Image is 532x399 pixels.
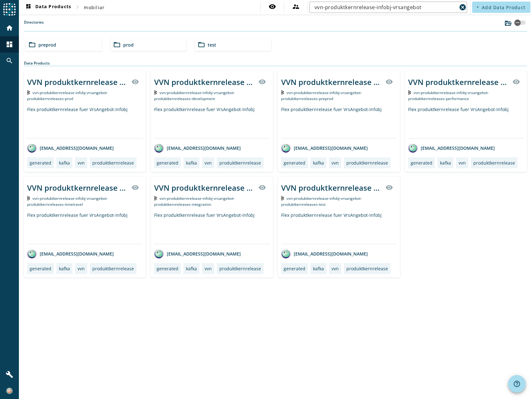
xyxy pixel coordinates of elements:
[258,78,266,86] mat-icon: visibility
[313,160,324,166] div: kafka
[440,160,451,166] div: kafka
[25,3,71,11] span: Data Products
[332,160,339,166] div: vvn
[459,160,466,166] div: vvn
[292,3,300,10] mat-icon: supervisor_account
[28,41,36,48] mat-icon: folder_open
[346,266,388,272] div: produktkernrelease
[408,143,495,153] div: [EMAIL_ADDRESS][DOMAIN_NAME]
[131,184,139,191] mat-icon: visibility
[38,42,56,48] span: preprod
[22,2,74,13] button: Data Products
[408,90,489,101] span: Kafka Topic: vvn-produktkernrelease-infobj-vrsangebot-produktkernreleases-performance
[154,143,164,153] img: avatar
[385,78,393,86] mat-icon: visibility
[154,183,255,193] div: VVN produktkernrelease Infobj VrsAngebot produktkernreleases
[157,266,178,272] div: generated
[59,160,70,166] div: kafka
[6,57,13,65] mat-icon: search
[30,266,51,272] div: generated
[92,160,134,166] div: produktkernrelease
[473,160,515,166] div: produktkernrelease
[346,160,388,166] div: produktkernrelease
[154,106,270,138] div: Flex produktkernrelease fuer VrsAngebot-Infobj
[281,143,291,153] img: avatar
[281,196,284,200] img: Kafka Topic: vvn-produktkernrelease-infobj-vrsangebot-produktkernreleases-test
[27,90,30,95] img: Kafka Topic: vvn-produktkernrelease-infobj-vrsangebot-produktkernreleases-prod
[113,41,121,48] mat-icon: folder_open
[281,249,368,258] div: [EMAIL_ADDRESS][DOMAIN_NAME]
[154,249,241,258] div: [EMAIL_ADDRESS][DOMAIN_NAME]
[27,183,128,193] div: VVN produktkernrelease Infobj VrsAngebot produktkernreleases
[81,2,107,13] button: mobiliar
[281,90,362,101] span: Kafka Topic: vvn-produktkernrelease-infobj-vrsangebot-produktkernreleases-preprod
[6,41,13,48] mat-icon: dashboard
[186,266,197,272] div: kafka
[472,2,530,13] button: Add Data Product
[332,266,339,272] div: vvn
[482,4,525,10] span: Add Data Product
[131,78,139,86] mat-icon: visibility
[284,266,305,272] div: generated
[476,5,479,9] mat-icon: add
[408,143,418,153] img: avatar
[315,3,457,11] input: Search (% or * for wildcards)
[74,3,81,11] mat-icon: chevron_right
[154,143,241,153] div: [EMAIL_ADDRESS][DOMAIN_NAME]
[154,90,157,95] img: Kafka Topic: vvn-produktkernrelease-infobj-vrsangebot-produktkernreleases-development
[24,20,44,31] label: Directories
[313,266,324,272] div: kafka
[408,90,411,95] img: Kafka Topic: vvn-produktkernrelease-infobj-vrsangebot-produktkernreleases-performance
[281,106,397,138] div: Flex produktkernrelease fuer VrsAngebot-Infobj
[281,183,382,193] div: VVN produktkernrelease Infobj VrsAngebot produktkernreleases
[27,77,128,87] div: VVN produktkernrelease Infobj VrsAngebot produktkernreleases
[281,90,284,95] img: Kafka Topic: vvn-produktkernrelease-infobj-vrsangebot-produktkernreleases-preprod
[27,249,114,258] div: [EMAIL_ADDRESS][DOMAIN_NAME]
[27,212,143,244] div: Flex produktkernrelease fuer VrsAngebot-Infobj
[408,106,524,138] div: Flex produktkernrelease fuer VrsAngebot-Infobj
[154,249,164,258] img: avatar
[513,380,521,388] mat-icon: help_outline
[154,77,255,87] div: VVN produktkernrelease Infobj VrsAngebot produktkernreleases
[281,77,382,87] div: VVN produktkernrelease Infobj VrsAngebot produktkernreleases
[284,160,305,166] div: generated
[186,160,197,166] div: kafka
[27,90,108,101] span: Kafka Topic: vvn-produktkernrelease-infobj-vrsangebot-produktkernreleases-prod
[281,212,397,244] div: Flex produktkernrelease fuer VrsAngebot-Infobj
[258,184,266,191] mat-icon: visibility
[219,266,261,272] div: produktkernrelease
[3,3,16,16] img: spoud-logo.svg
[78,266,85,272] div: vvn
[198,41,205,48] mat-icon: folder_open
[157,160,178,166] div: generated
[154,196,235,207] span: Kafka Topic: vvn-produktkernrelease-infobj-vrsangebot-produktkernreleases-integration
[27,249,37,258] img: avatar
[6,371,13,378] mat-icon: build
[208,42,216,48] span: test
[411,160,432,166] div: generated
[205,266,212,272] div: vvn
[219,160,261,166] div: produktkernrelease
[24,60,527,66] div: Data Products
[408,77,509,87] div: VVN produktkernrelease Infobj VrsAngebot produktkernreleases
[154,90,235,101] span: Kafka Topic: vvn-produktkernrelease-infobj-vrsangebot-produktkernreleases-development
[78,160,85,166] div: vvn
[27,143,114,153] div: [EMAIL_ADDRESS][DOMAIN_NAME]
[27,143,37,153] img: avatar
[154,196,157,200] img: Kafka Topic: vvn-produktkernrelease-infobj-vrsangebot-produktkernreleases-integration
[205,160,212,166] div: vvn
[459,3,466,11] mat-icon: cancel
[458,3,467,12] button: Clear
[6,388,13,394] img: 8006bfb5137ba185ffdf53ea38d26b4d
[269,3,276,10] mat-icon: visibility
[6,24,13,32] mat-icon: home
[154,212,270,244] div: Flex produktkernrelease fuer VrsAngebot-Infobj
[27,196,30,200] img: Kafka Topic: vvn-produktkernrelease-infobj-vrsangebot-produktkernreleases-timetravel
[25,3,32,11] mat-icon: dashboard
[27,106,143,138] div: Flex produktkernrelease fuer VrsAngebot-Infobj
[30,160,51,166] div: generated
[84,4,105,10] span: mobiliar
[512,78,520,86] mat-icon: visibility
[281,196,362,207] span: Kafka Topic: vvn-produktkernrelease-infobj-vrsangebot-produktkernreleases-test
[123,42,134,48] span: prod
